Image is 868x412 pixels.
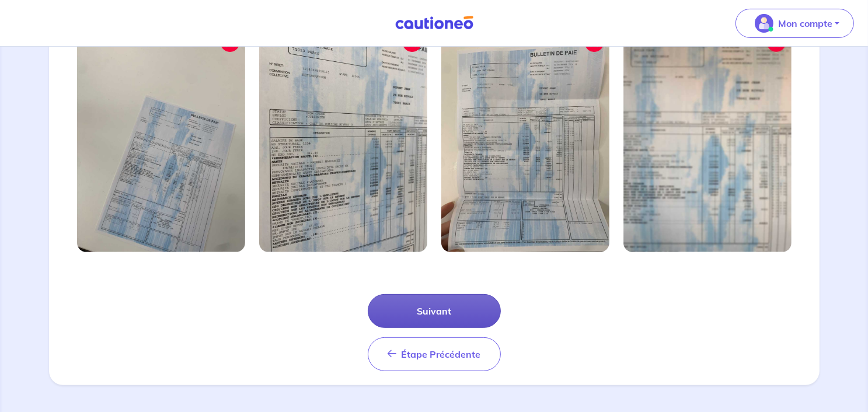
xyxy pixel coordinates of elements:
button: Étape Précédente [368,337,501,371]
p: Mon compte [778,16,832,30]
span: Étape Précédente [402,348,481,360]
button: Suivant [368,294,501,328]
img: Image mal cadrée 2 [259,28,427,252]
img: Image mal cadrée 4 [623,28,792,252]
img: Cautioneo [391,16,478,30]
img: Image mal cadrée 3 [441,28,609,252]
img: illu_account_valid_menu.svg [755,14,773,33]
button: illu_account_valid_menu.svgMon compte [735,9,854,38]
img: Image mal cadrée 1 [77,28,245,252]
